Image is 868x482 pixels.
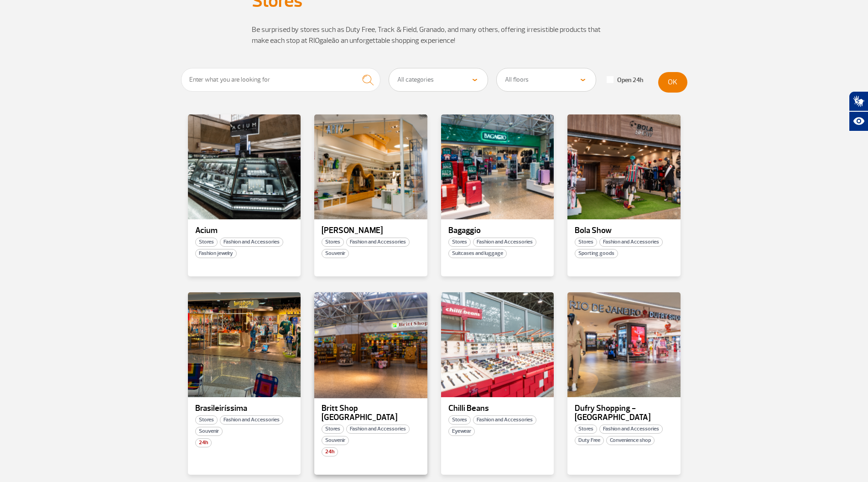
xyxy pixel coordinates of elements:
[607,76,643,84] label: Open 24h
[575,238,597,247] span: Stores
[849,111,868,131] button: Abrir recursos assistivos.
[195,226,294,235] p: Acium
[195,438,212,447] span: 24h
[849,91,868,111] button: Abrir tradutor de língua de sinais.
[599,238,663,247] span: Fashion and Accessories
[195,404,294,413] p: Brasileiríssima
[195,427,223,436] span: Souvenir
[322,436,349,445] span: Souvenir
[575,436,604,445] span: Duty Free
[322,447,338,456] span: 24h
[220,238,283,247] span: Fashion and Accessories
[195,249,237,258] span: Fashion jewelry
[346,238,410,247] span: Fashion and Accessories
[322,249,349,258] span: Souvenir
[220,415,283,425] span: Fashion and Accessories
[195,415,218,425] span: Stores
[658,72,687,93] button: OK
[575,404,673,422] p: Dufry Shopping - [GEOGRAPHIC_DATA]
[448,249,507,258] span: Suitcases and luggage
[346,425,410,434] span: Fashion and Accessories
[575,425,597,434] span: Stores
[448,226,547,235] p: Bagaggio
[606,436,655,445] span: Convenience shop
[448,404,547,413] p: Chilli Beans
[322,425,344,434] span: Stores
[575,249,618,258] span: Sporting goods
[575,226,673,235] p: Bola Show
[448,427,475,436] span: Eyewear
[473,415,536,425] span: Fashion and Accessories
[473,238,536,247] span: Fashion and Accessories
[181,68,381,92] input: Enter what you are looking for
[322,404,420,422] p: Britt Shop [GEOGRAPHIC_DATA]
[599,425,663,434] span: Fashion and Accessories
[195,238,218,247] span: Stores
[322,226,420,235] p: [PERSON_NAME]
[252,24,617,46] p: Be surprised by stores such as Duty Free, Track & Field, Granado, and many others, offering irres...
[322,238,344,247] span: Stores
[849,91,868,131] div: Plugin de acessibilidade da Hand Talk.
[448,415,471,425] span: Stores
[448,238,471,247] span: Stores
